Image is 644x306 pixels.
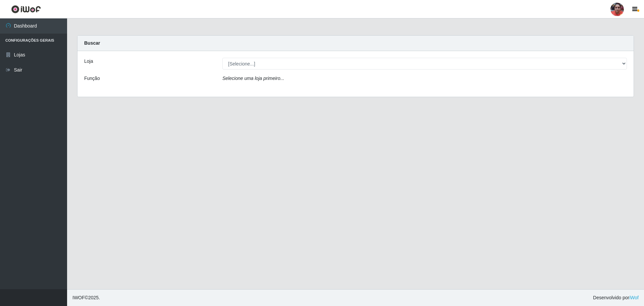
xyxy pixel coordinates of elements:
[84,58,93,65] label: Loja
[629,295,639,300] a: iWof
[593,294,639,301] span: Desenvolvido por
[222,76,284,81] i: Selecione uma loja primeiro...
[11,5,41,13] img: CoreUI Logo
[84,75,100,82] label: Função
[84,40,100,46] strong: Buscar
[72,295,85,300] span: IWOF
[72,294,100,301] span: © 2025 .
